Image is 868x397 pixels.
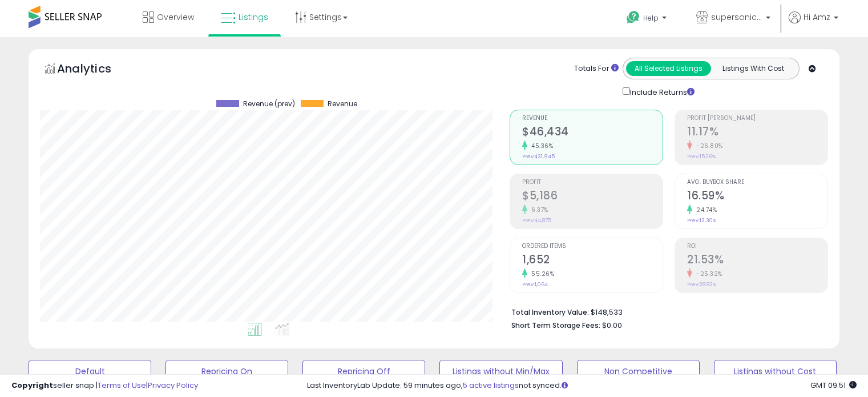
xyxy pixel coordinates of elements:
a: Hi Amz [789,11,838,37]
small: Prev: $4,875 [522,217,551,224]
span: $0.00 [602,320,622,331]
small: Prev: 13.30% [687,217,716,224]
b: Total Inventory Value: [511,307,589,317]
button: Listings without Cost [714,360,837,383]
small: Prev: 1,064 [522,281,548,288]
button: All Selected Listings [626,61,711,76]
button: Default [29,360,151,383]
span: ROI [687,243,827,250]
h2: 1,652 [522,253,663,268]
small: 6.37% [527,206,548,214]
small: 45.36% [527,142,553,150]
span: Hi Amz [804,11,830,23]
a: Terms of Use [98,380,146,391]
a: Privacy Policy [148,380,198,391]
h2: 21.53% [687,253,827,268]
small: -25.32% [692,270,722,278]
small: Prev: $31,945 [522,153,555,160]
h2: $5,186 [522,189,663,204]
b: Short Term Storage Fees: [511,320,600,330]
div: Last InventoryLab Update: 59 minutes ago, not synced. [307,380,857,391]
h5: Analytics [57,61,134,79]
div: seller snap | | [11,380,198,391]
span: supersonic supply [711,11,762,23]
button: Listings without Min/Max [439,360,562,383]
span: Revenue (prev) [243,100,295,108]
small: Prev: 15.26% [687,153,716,160]
span: Overview [157,11,194,23]
small: 55.26% [527,270,554,278]
span: Help [643,13,659,23]
li: $148,533 [511,304,819,318]
span: Profit [522,179,663,186]
small: -26.80% [692,142,723,150]
button: Repricing Off [302,360,425,383]
span: Avg. Buybox Share [687,179,827,186]
span: Revenue [522,115,663,122]
h2: 11.17% [687,125,827,141]
small: Prev: 28.83% [687,281,716,288]
strong: Copyright [11,380,53,391]
a: Help [617,2,678,37]
span: 2025-08-14 09:51 GMT [810,380,857,391]
span: Profit [PERSON_NAME] [687,115,827,122]
span: Ordered Items [522,243,663,250]
i: Get Help [626,10,640,25]
button: Listings With Cost [710,61,796,76]
button: Non Competitive [577,360,700,383]
div: Totals For [574,63,619,74]
div: Include Returns [614,85,708,98]
span: Listings [239,11,268,23]
span: Revenue [328,100,357,108]
a: 5 active listings [463,380,519,391]
h2: 16.59% [687,189,827,204]
button: Repricing On [165,360,288,383]
h2: $46,434 [522,125,663,141]
small: 24.74% [692,206,717,214]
